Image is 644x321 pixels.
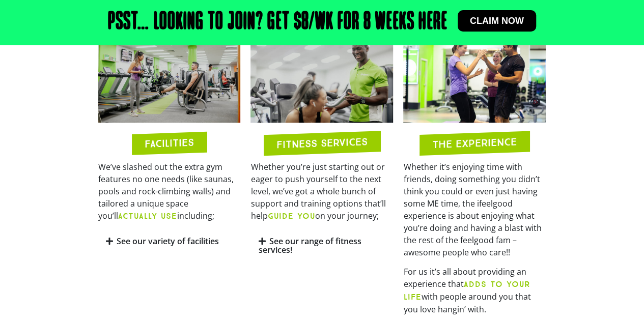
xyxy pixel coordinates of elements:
[108,10,447,35] h2: Psst… Looking to join? Get $8/wk for 8 weeks here
[403,279,530,302] b: ADDS TO YOUR LIFE
[118,211,177,221] b: ACTUALLY USE
[470,16,524,25] span: Claim now
[98,161,241,222] p: We’ve slashed out the extra gym features no one needs (like saunas, pools and rock-climbing walls...
[250,161,393,222] p: Whether you’re just starting out or eager to push yourself to the next level, we’ve got a whole b...
[403,161,546,258] p: Whether it’s enjoying time with friends, doing something you didn’t think you could or even just ...
[458,10,536,32] a: Claim now
[98,229,241,253] div: See our variety of facilities
[250,229,393,262] div: See our range of fitness services!
[267,211,315,221] b: GUIDE YOU
[117,236,219,247] a: See our variety of facilities
[258,236,361,255] a: See our range of fitness services!
[276,136,368,149] h2: FITNESS SERVICES
[403,266,546,315] p: For us it’s all about providing an experience that with people around you that you love hangin’ w...
[432,136,517,150] h2: THE EXPERIENCE
[145,137,194,149] h2: FACILITIES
